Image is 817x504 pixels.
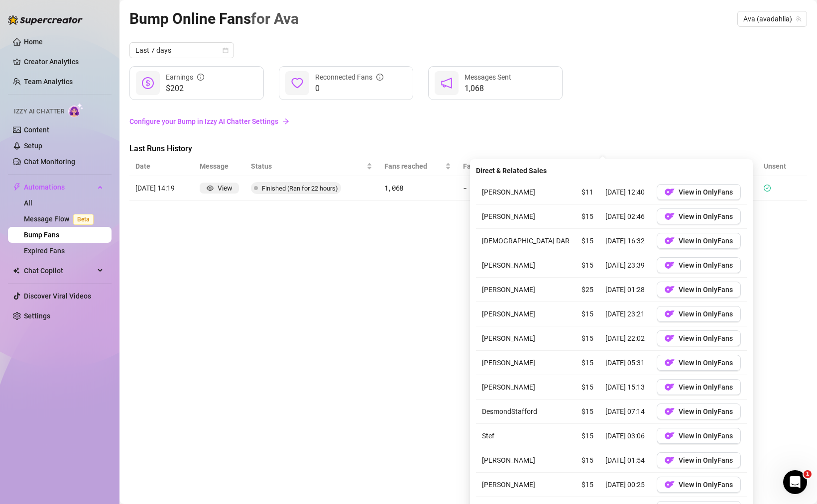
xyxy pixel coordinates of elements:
[679,188,733,196] span: View in OnlyFans
[758,157,792,176] th: Unsent
[576,278,599,302] td: $25
[657,410,741,418] a: OFView in OnlyFans
[657,452,741,468] button: OFView in OnlyFans
[24,54,104,70] a: Creator Analytics
[576,375,599,400] td: $15
[665,260,675,270] img: OF
[796,16,802,22] span: team
[24,199,32,207] a: All
[657,288,741,296] a: OFView in OnlyFans
[476,180,576,204] td: [PERSON_NAME]
[207,185,214,192] span: eye
[665,431,675,441] img: OF
[576,448,599,473] td: $15
[599,278,651,302] td: [DATE] 01:28
[665,358,675,368] img: OF
[657,257,741,273] button: OFView in OnlyFans
[657,459,741,467] a: OFView in OnlyFans
[657,264,741,272] a: OFView in OnlyFans
[476,229,576,253] td: [DEMOGRAPHIC_DATA] DAR
[576,229,599,253] td: $15
[24,142,42,150] a: Setup
[476,302,576,326] td: [PERSON_NAME]
[657,403,741,419] button: OFView in OnlyFans
[384,183,451,194] article: 1,068
[679,334,733,342] span: View in OnlyFans
[24,215,98,223] a: Message FlowBeta
[129,157,194,176] th: Date
[576,400,599,424] td: $15
[13,267,19,274] img: Chat Copilot
[804,470,812,478] span: 1
[665,211,675,221] img: OF
[657,330,741,346] button: OFView in OnlyFans
[463,183,540,194] article: -
[657,312,741,320] a: OFView in OnlyFans
[546,157,645,176] th: Earnings
[665,187,675,197] img: OF
[679,261,733,269] span: View in OnlyFans
[679,359,733,367] span: View in OnlyFans
[665,480,675,490] img: OF
[599,229,651,253] td: [DATE] 16:32
[665,382,675,392] img: OF
[657,191,741,199] a: OFView in OnlyFans
[465,83,511,95] span: 1,068
[657,355,741,371] button: OFView in OnlyFans
[24,263,95,279] span: Chat Copilot
[129,7,299,30] article: Bump Online Fans
[576,326,599,351] td: $15
[576,180,599,204] td: $11
[24,158,75,166] a: Chat Monitoring
[743,11,801,26] span: Ava (avadahlia)
[24,78,73,86] a: Team Analytics
[129,112,807,131] a: Configure your Bump in Izzy AI Chatter Settingsarrow-right
[657,208,741,224] button: OFView in OnlyFans
[24,179,95,195] span: Automations
[657,306,741,322] button: OFView in OnlyFans
[657,428,741,444] button: OFView in OnlyFans
[657,483,741,491] a: OFView in OnlyFans
[135,43,228,58] span: Last 7 days
[576,424,599,448] td: $15
[665,236,675,246] img: OF
[465,73,511,81] span: Messages Sent
[476,473,576,497] td: [PERSON_NAME]
[291,77,303,89] span: heart
[679,286,733,294] span: View in OnlyFans
[476,204,576,229] td: [PERSON_NAME]
[599,473,651,497] td: [DATE] 00:25
[262,185,338,192] span: Finished (Ran for 22 hours)
[679,407,733,415] span: View in OnlyFans
[657,215,741,223] a: OFView in OnlyFans
[599,375,651,400] td: [DATE] 15:13
[24,247,65,255] a: Expired Fans
[783,470,807,494] iframe: Intercom live chat
[576,302,599,326] td: $15
[251,10,299,27] span: for Ava
[679,481,733,489] span: View in OnlyFans
[142,77,154,89] span: dollar
[576,351,599,375] td: $15
[24,126,49,134] a: Content
[599,326,651,351] td: [DATE] 22:02
[599,351,651,375] td: [DATE] 05:31
[73,214,94,225] span: Beta
[476,278,576,302] td: [PERSON_NAME]
[476,375,576,400] td: [PERSON_NAME]
[576,473,599,497] td: $15
[657,184,741,200] button: OFView in OnlyFans
[657,239,741,247] a: OFView in OnlyFans
[665,406,675,416] img: OF
[764,185,771,192] span: check-circle
[476,165,747,176] div: Direct & Related Sales
[476,400,576,424] td: DesmondStafford
[657,379,741,395] button: OFView in OnlyFans
[315,72,383,83] div: Reconnected Fans
[657,477,741,493] button: OFView in OnlyFans
[463,161,532,172] span: Fans responded
[376,74,383,81] span: info-circle
[599,448,651,473] td: [DATE] 01:54
[476,424,576,448] td: Stef
[8,15,83,25] img: logo-BBDzfeDw.svg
